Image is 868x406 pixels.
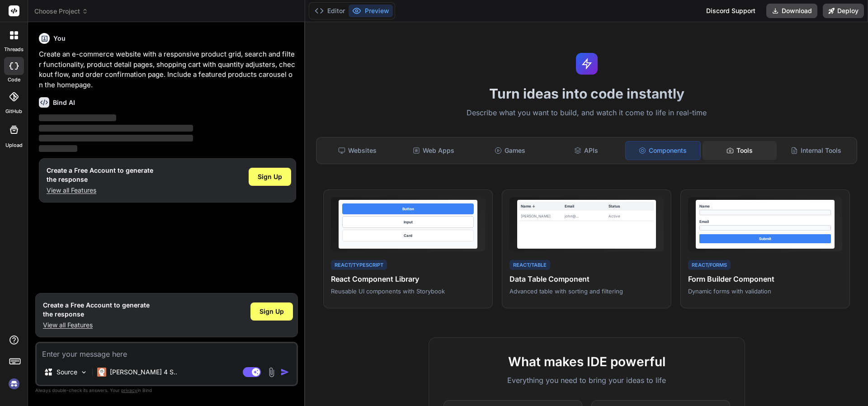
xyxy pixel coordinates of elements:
div: Tools [703,141,777,160]
h6: Bind AI [53,98,75,107]
div: Name ↓ [521,203,565,209]
p: Everything you need to bring your ideas to life [443,375,730,386]
img: icon [280,368,289,377]
span: Choose Project [34,7,88,16]
h1: Create a Free Account to generate the response [47,166,153,184]
p: Advanced table with sorting and filtering [509,287,664,295]
img: Claude 4 Sonnet [97,368,106,377]
button: Download [766,4,817,18]
p: Source [57,368,77,377]
div: React/Table [509,260,550,270]
div: Submit [699,234,831,243]
label: GitHub [5,108,22,115]
p: Create an e-commerce website with a responsive product grid, search and filter functionality, pro... [39,49,296,90]
div: Games [473,141,547,160]
div: Components [625,141,701,160]
img: signin [6,376,22,392]
img: Pick Models [80,368,88,376]
div: [PERSON_NAME] [521,213,565,219]
div: Web Apps [396,141,471,160]
div: Email [565,203,609,209]
div: Button [342,203,474,214]
span: privacy [121,387,137,393]
button: Deploy [823,4,864,18]
div: Active [609,213,652,219]
span: ‌ [39,145,77,152]
h2: What makes IDE powerful [443,352,730,371]
h4: Form Builder Component [688,274,842,284]
label: Upload [5,142,23,149]
span: ‌ [39,114,116,121]
img: attachment [266,367,277,378]
label: code [8,76,20,84]
p: View all Features [47,186,153,195]
h6: You [53,34,66,43]
div: Input [342,216,474,228]
button: Editor [311,5,349,17]
div: Internal Tools [778,141,853,160]
h1: Create a Free Account to generate the response [43,301,150,319]
span: ‌ [39,135,193,142]
p: Reusable UI components with Storybook [331,287,485,295]
h4: React Component Library [331,274,485,284]
div: Websites [320,141,395,160]
div: Card [342,230,474,241]
div: APIs [549,141,623,160]
label: threads [4,46,24,53]
p: [PERSON_NAME] 4 S.. [110,368,177,377]
h4: Data Table Component [509,274,664,284]
div: React/Forms [688,260,731,270]
div: Status [609,203,652,209]
button: Preview [349,5,393,17]
p: Describe what you want to build, and watch it come to life in real-time [311,107,863,119]
p: Always double-check its answers. Your in Bind [35,386,298,395]
p: Dynamic forms with validation [688,287,842,295]
span: ‌ [39,125,193,132]
div: Name [699,203,831,209]
div: React/TypeScript [331,260,387,270]
p: View all Features [43,321,150,330]
h1: Turn ideas into code instantly [311,85,863,102]
span: Sign Up [259,307,284,316]
div: Email [699,219,831,224]
div: Discord Support [701,4,761,18]
div: john@... [565,213,609,219]
span: Sign Up [258,172,282,181]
